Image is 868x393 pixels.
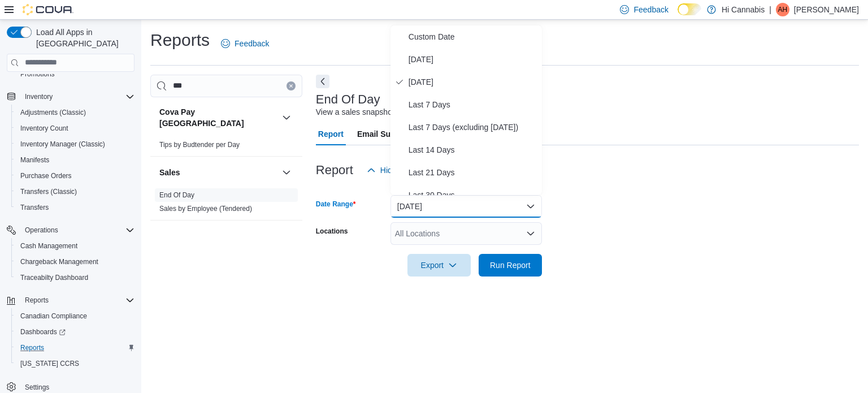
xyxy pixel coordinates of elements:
label: Date Range [316,200,356,209]
button: Purchase Orders [11,168,139,184]
span: Custom Date [409,30,537,44]
a: [US_STATE] CCRS [16,357,84,370]
button: Manifests [11,152,139,168]
span: Cash Management [16,239,134,253]
span: Manifests [20,156,49,165]
span: Hide Parameters [380,165,440,176]
span: Reports [20,343,44,352]
span: Feedback [633,4,668,15]
a: Inventory Count [16,122,73,135]
h3: Sales [159,167,180,178]
span: Adjustments (Classic) [16,106,134,119]
span: Inventory [25,92,53,101]
a: Reports [16,341,49,355]
span: Purchase Orders [20,171,72,180]
a: Canadian Compliance [16,309,92,323]
a: Dashboards [11,324,139,340]
span: AH [778,3,788,16]
span: Adjustments (Classic) [20,108,86,117]
span: Run Report [490,260,531,271]
button: Adjustments (Classic) [11,105,139,120]
a: Transfers [16,201,53,214]
span: Feedback [235,38,269,49]
a: Adjustments (Classic) [16,106,90,119]
span: Operations [25,226,58,235]
span: Load All Apps in [GEOGRAPHIC_DATA] [32,27,134,49]
span: Tips by Budtender per Day [159,140,240,149]
span: Washington CCRS [16,357,134,370]
button: Transfers (Classic) [11,184,139,200]
button: Operations [2,222,139,238]
a: Inventory Manager (Classic) [16,137,110,151]
span: [DATE] [409,53,537,66]
span: Traceabilty Dashboard [20,273,88,282]
span: Transfers [16,201,134,214]
button: Inventory Manager (Classic) [11,136,139,152]
button: Operations [20,223,63,237]
span: Chargeback Management [16,255,134,269]
button: Chargeback Management [11,254,139,270]
button: Cash Management [11,238,139,254]
a: Purchase Orders [16,169,76,183]
span: Inventory Count [20,124,68,133]
span: Inventory Manager (Classic) [16,137,134,151]
div: Cova Pay [GEOGRAPHIC_DATA] [150,138,302,156]
h3: Report [316,163,353,177]
span: Sales by Employee (Tendered) [159,204,252,213]
span: Dark Mode [678,15,678,16]
span: Reports [16,341,134,355]
span: Reports [25,296,49,305]
span: Traceabilty Dashboard [16,271,134,284]
a: Sales by Employee (Tendered) [159,205,252,213]
span: Transfers (Classic) [16,185,134,198]
button: Reports [11,340,139,356]
span: Export [414,254,464,277]
button: [DATE] [390,195,542,218]
span: Cash Management [20,241,77,251]
button: Traceabilty Dashboard [11,270,139,286]
h3: End Of Day [316,93,380,106]
span: Purchase Orders [16,169,134,183]
button: Reports [2,292,139,308]
span: Manifests [16,153,134,167]
div: Amy Houle [776,3,789,16]
button: Inventory Count [11,120,139,136]
a: Manifests [16,153,54,167]
button: Run Report [479,254,542,277]
span: Transfers (Classic) [20,187,77,196]
span: Settings [25,383,49,392]
span: End Of Day [159,191,194,200]
div: Select listbox [390,25,542,195]
span: Inventory Count [16,122,134,135]
button: Clear input [287,81,296,90]
button: Cova Pay [GEOGRAPHIC_DATA] [159,106,277,129]
a: Cash Management [16,239,82,253]
span: [DATE] [409,75,537,89]
button: Transfers [11,200,139,215]
h1: Reports [150,29,210,51]
button: Promotions [11,66,139,82]
button: Reports [20,293,53,307]
span: Inventory [20,90,134,103]
p: Hi Cannabis [722,3,765,16]
button: Sales [159,167,277,178]
span: Last 7 Days (excluding [DATE]) [409,120,537,134]
button: Inventory [20,90,57,103]
span: Report [318,123,344,145]
button: Open list of options [526,229,535,238]
span: Email Subscription [357,123,429,145]
div: Sales [150,188,302,220]
input: Dark Mode [678,3,701,15]
a: Dashboards [16,325,70,339]
p: | [769,3,771,16]
span: Dashboards [16,325,134,339]
span: Chargeback Management [20,257,98,266]
span: Promotions [16,67,134,81]
a: Promotions [16,67,59,81]
span: Last 7 Days [409,98,537,111]
a: Feedback [216,32,274,55]
button: Sales [280,166,293,179]
span: Dashboards [20,327,66,336]
a: End Of Day [159,191,194,199]
span: Inventory Manager (Classic) [20,140,105,149]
